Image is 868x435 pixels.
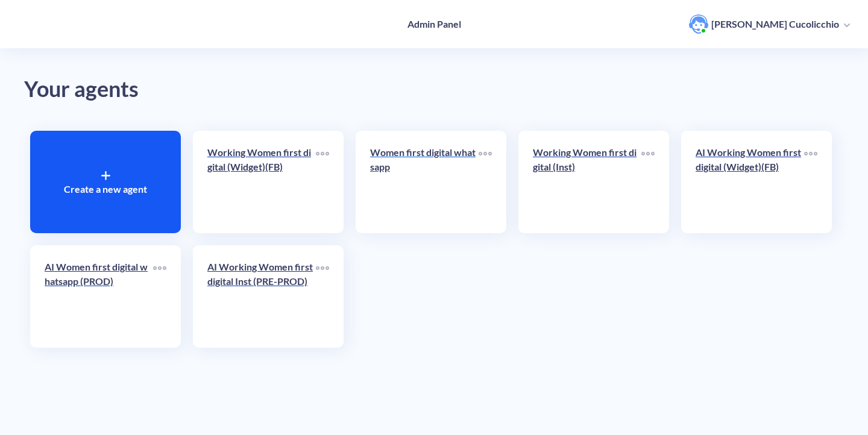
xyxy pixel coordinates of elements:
[24,72,844,107] div: Your agents
[207,145,316,219] a: Working Women first digital (Widget)(FB)
[683,13,856,35] button: user photo[PERSON_NAME] Cucolicchio
[45,260,153,289] p: AI Women first digital whatsapp (PROD)
[45,260,153,333] a: AI Women first digital whatsapp (PROD)
[689,14,708,34] img: user photo
[207,260,316,333] a: AI Working Women first digital Inst (PRE-PROD)
[407,18,461,30] h4: Admin Panel
[696,145,804,174] p: AI Working Women first digital (Widget)(FB)
[711,17,839,31] p: [PERSON_NAME] Cucolicchio
[533,145,641,219] a: Working Women first digital (Inst)
[207,260,316,289] p: AI Working Women first digital Inst (PRE-PROD)
[696,145,804,219] a: AI Working Women first digital (Widget)(FB)
[370,145,479,174] p: Women first digital whatsapp
[370,145,479,219] a: Women first digital whatsapp
[64,182,147,196] p: Create a new agent
[207,145,316,174] p: Working Women first digital (Widget)(FB)
[533,145,641,174] p: Working Women first digital (Inst)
